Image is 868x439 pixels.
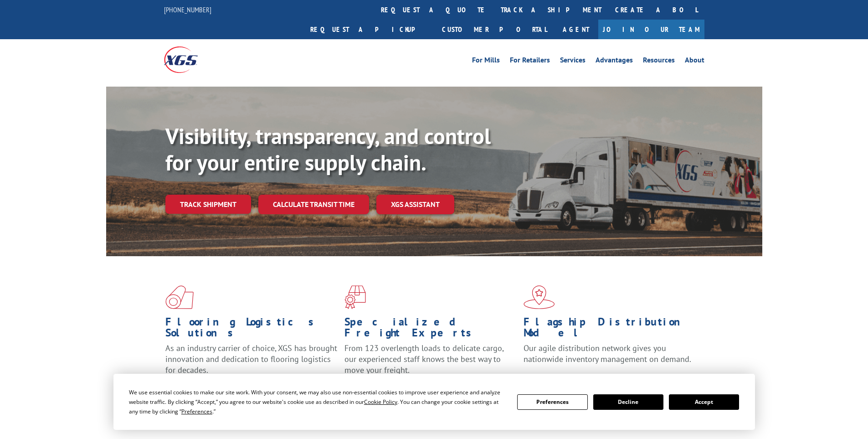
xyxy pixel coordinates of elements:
[472,57,500,67] a: For Mills
[164,5,211,14] a: [PHONE_NUMBER]
[344,343,517,383] p: From 123 overlength loads to delicate cargo, our experienced staff knows the best way to move you...
[560,57,586,67] a: Services
[165,285,194,309] img: xgs-icon-total-supply-chain-intelligence-red
[344,285,366,309] img: xgs-icon-focused-on-flooring-red
[165,343,337,375] span: As an industry carrier of choice, XGS has brought innovation and dedication to flooring logistics...
[303,20,435,39] a: Request a pickup
[669,394,739,410] button: Accept
[258,195,369,214] a: Calculate transit time
[685,57,704,67] a: About
[643,57,675,67] a: Resources
[598,20,704,39] a: Join Our Team
[524,373,637,383] a: Learn More >
[435,20,554,39] a: Customer Portal
[364,398,397,406] span: Cookie Policy
[181,408,212,415] span: Preferences
[344,316,517,343] h1: Specialized Freight Experts
[554,20,598,39] a: Agent
[524,343,691,364] span: Our agile distribution network gives you nationwide inventory management on demand.
[165,122,491,176] b: Visibility, transparency, and control for your entire supply chain.
[165,195,251,214] a: Track shipment
[524,285,555,309] img: xgs-icon-flagship-distribution-model-red
[524,316,696,343] h1: Flagship Distribution Model
[596,57,633,67] a: Advantages
[376,195,454,214] a: XGS ASSISTANT
[129,387,506,416] div: We use essential cookies to make our site work. With your consent, we may also use non-essential ...
[517,394,587,410] button: Preferences
[165,316,338,343] h1: Flooring Logistics Solutions
[510,57,550,67] a: For Retailers
[113,374,755,430] div: Cookie Consent Prompt
[593,394,663,410] button: Decline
